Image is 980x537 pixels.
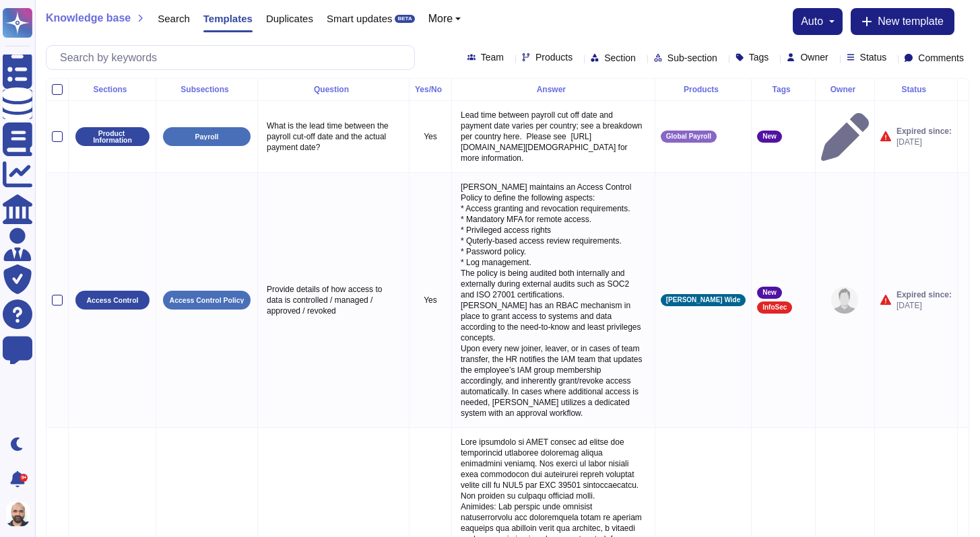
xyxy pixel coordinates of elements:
[195,133,218,141] p: Payroll
[762,289,777,296] span: New
[801,16,823,27] span: auto
[158,13,190,24] span: Search
[918,53,964,63] span: Comments
[415,295,446,306] p: Yes
[661,85,746,94] div: Products
[263,85,403,94] div: Question
[604,53,636,63] span: Section
[896,289,952,300] span: Expired since:
[266,13,313,24] span: Duplicates
[80,130,145,144] p: Product Information
[457,106,649,167] p: Lead time between payroll cut off date and payment date varies per country; see a breakdown per c...
[203,13,253,24] span: Templates
[457,85,649,94] div: Answer
[666,297,740,303] span: [PERSON_NAME] Wide
[896,126,952,137] span: Expired since:
[74,85,150,94] div: Sections
[46,13,131,24] span: Knowledge base
[415,85,446,94] div: Yes/No
[327,13,393,24] span: Smart updates
[851,8,954,35] button: New template
[428,13,461,24] button: More
[170,297,244,304] p: Access Control Policy
[749,52,769,62] span: Tags
[878,16,944,27] span: New template
[801,16,835,27] button: auto
[762,304,787,311] span: InfoSec
[535,52,573,62] span: Products
[428,13,453,24] span: More
[53,46,414,69] input: Search by keywords
[457,178,649,422] p: [PERSON_NAME] maintains an Access Control Policy to define the following aspects: * Access granti...
[757,85,810,94] div: Tags
[896,300,952,311] span: [DATE]
[415,131,446,142] p: Yes
[762,133,777,140] span: New
[263,281,403,320] p: Provide details of how access to data is controlled / managed / approved / revoked
[162,85,252,94] div: Subsections
[3,499,39,529] button: user
[821,85,869,94] div: Owner
[831,287,858,314] img: user
[481,52,504,62] span: Team
[86,297,138,304] p: Access Control
[20,474,28,482] div: 9+
[880,85,952,94] div: Status
[5,502,30,526] img: user
[860,52,887,62] span: Status
[666,133,711,140] span: Global Payroll
[896,137,952,147] span: [DATE]
[395,15,414,23] div: BETA
[800,52,828,62] span: Owner
[667,53,717,63] span: Sub-section
[263,117,403,156] p: What is the lead time between the payroll cut-off date and the actual payment date?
